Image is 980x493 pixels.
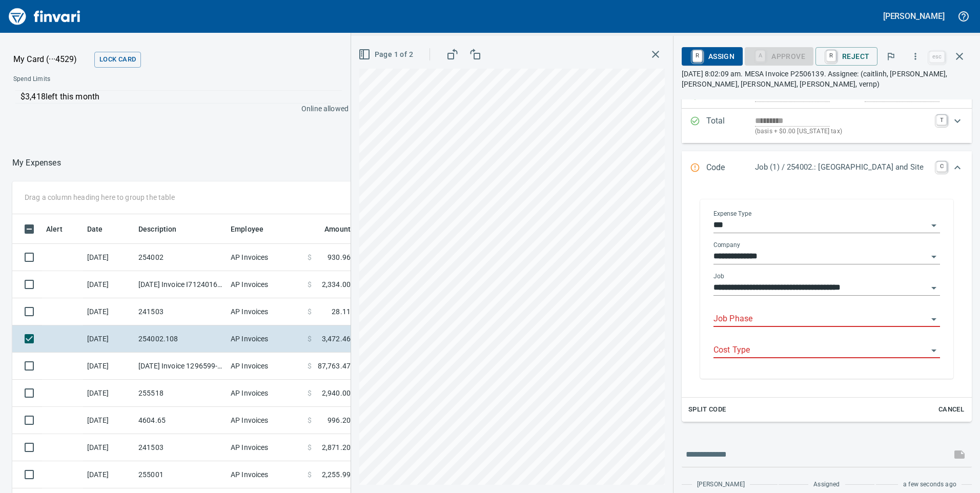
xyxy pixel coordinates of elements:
[138,223,190,235] span: Description
[682,69,972,89] p: [DATE] 8:02:09 am. MESA Invoice P2506139. Assignee: (caitlinh, [PERSON_NAME], [PERSON_NAME], [PER...
[83,380,134,407] td: [DATE]
[713,211,751,217] label: Expense Type
[937,404,965,416] span: Cancel
[755,127,930,137] p: (basis + $0.00 [US_STATE] tax)
[929,51,945,63] a: esc
[227,380,303,407] td: AP Invoices
[682,185,972,422] div: Expand
[308,442,312,453] span: $
[83,461,134,488] td: [DATE]
[936,161,947,172] a: C
[903,480,956,490] span: a few seconds ago
[83,353,134,380] td: [DATE]
[46,223,63,235] span: Alert
[936,115,947,125] a: T
[322,442,351,453] span: 2,871.20
[83,271,134,298] td: [DATE]
[87,223,116,235] span: Date
[227,434,303,461] td: AP Invoices
[745,51,813,60] div: Job Phase required
[83,434,134,461] td: [DATE]
[881,8,947,24] button: [PERSON_NAME]
[308,415,312,425] span: $
[83,298,134,325] td: [DATE]
[227,244,303,271] td: AP Invoices
[927,218,941,233] button: Open
[134,325,227,353] td: 254002.108
[815,47,877,66] button: RReject
[134,434,227,461] td: 241503
[227,271,303,298] td: AP Invoices
[706,115,755,137] p: Total
[308,306,312,317] span: $
[686,402,729,418] button: Split Code
[697,480,745,490] span: [PERSON_NAME]
[927,343,941,358] button: Open
[360,48,413,61] span: Page 1 of 2
[332,306,351,317] span: 28.11
[6,4,83,29] a: Finvari
[826,50,836,61] a: R
[324,223,351,235] span: Amount
[134,461,227,488] td: 255001
[322,469,351,480] span: 2,255.99
[690,48,734,65] span: Assign
[231,223,277,235] span: Employee
[692,50,702,61] a: R
[688,404,726,416] span: Split Code
[231,223,263,235] span: Employee
[880,45,902,68] button: Flag
[13,53,90,66] p: My Card (···4529)
[682,47,743,66] button: RAssign
[706,161,755,175] p: Code
[904,45,927,68] button: More
[308,469,312,480] span: $
[134,353,227,380] td: [DATE] Invoice 1296599-22 from [PERSON_NAME] Enterprises Inc (1-10368)
[227,461,303,488] td: AP Invoices
[227,298,303,325] td: AP Invoices
[5,104,349,114] p: Online allowed
[99,54,136,66] span: Lock Card
[682,151,972,185] div: Expand
[311,223,351,235] span: Amount
[927,312,941,326] button: Open
[713,273,724,279] label: Job
[134,271,227,298] td: [DATE] Invoice I7124016 from H.D. [PERSON_NAME] Company Inc. (1-10431)
[83,244,134,271] td: [DATE]
[927,44,972,69] span: Close invoice
[227,353,303,380] td: AP Invoices
[308,334,312,344] span: $
[25,192,175,202] p: Drag a column heading here to group the table
[134,244,227,271] td: 254002
[308,388,312,398] span: $
[138,223,177,235] span: Description
[308,279,312,290] span: $
[824,48,869,65] span: Reject
[947,442,972,467] span: This records your message into the invoice and notifies anyone mentioned
[46,223,76,235] span: Alert
[134,407,227,434] td: 4604.65
[21,91,342,103] p: $3,418 left this month
[87,223,103,235] span: Date
[227,407,303,434] td: AP Invoices
[12,157,61,169] nav: breadcrumb
[328,415,351,425] span: 996.20
[322,279,351,290] span: 2,334.00
[755,161,930,173] p: Job (1) / 254002.: [GEOGRAPHIC_DATA] and Site
[682,109,972,143] div: Expand
[713,242,740,248] label: Company
[322,388,351,398] span: 2,940.00
[935,402,968,418] button: Cancel
[318,361,351,371] span: 87,763.47
[83,325,134,353] td: [DATE]
[308,252,312,262] span: $
[356,45,417,64] button: Page 1 of 2
[927,250,941,264] button: Open
[12,157,61,169] p: My Expenses
[927,281,941,295] button: Open
[227,325,303,353] td: AP Invoices
[94,52,141,68] button: Lock Card
[328,252,351,262] span: 930.96
[13,74,198,85] span: Spend Limits
[134,380,227,407] td: 255518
